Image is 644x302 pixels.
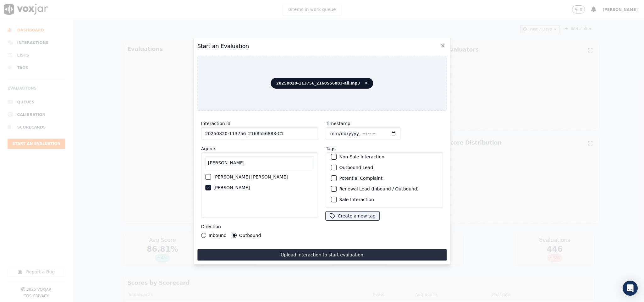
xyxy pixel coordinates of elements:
label: Potential Complaint [339,176,383,180]
label: Direction [201,224,221,229]
label: Outbound Lead [339,165,373,170]
label: Renewal Lead (Inbound / Outbound) [339,187,419,191]
input: reference id, file name, etc [201,127,318,140]
h2: Start an Evaluation [197,42,447,51]
label: Outbound [239,233,261,238]
label: [PERSON_NAME] [213,185,250,190]
label: [PERSON_NAME] [PERSON_NAME] [213,175,288,179]
label: Sale Interaction [339,197,374,202]
span: 20250820-113756_2168556883-all.mp3 [271,78,373,89]
label: Non-Sale Interaction [339,155,384,159]
button: Create a new tag [326,211,379,220]
label: Interaction Id [201,121,230,126]
button: Upload interaction to start evaluation [197,249,447,261]
label: Agents [201,146,217,151]
input: Search Agents... [205,156,314,169]
label: Tags [326,146,336,151]
label: Timestamp [326,121,350,126]
label: Inbound [209,233,227,238]
div: Open Intercom Messenger [623,281,638,296]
